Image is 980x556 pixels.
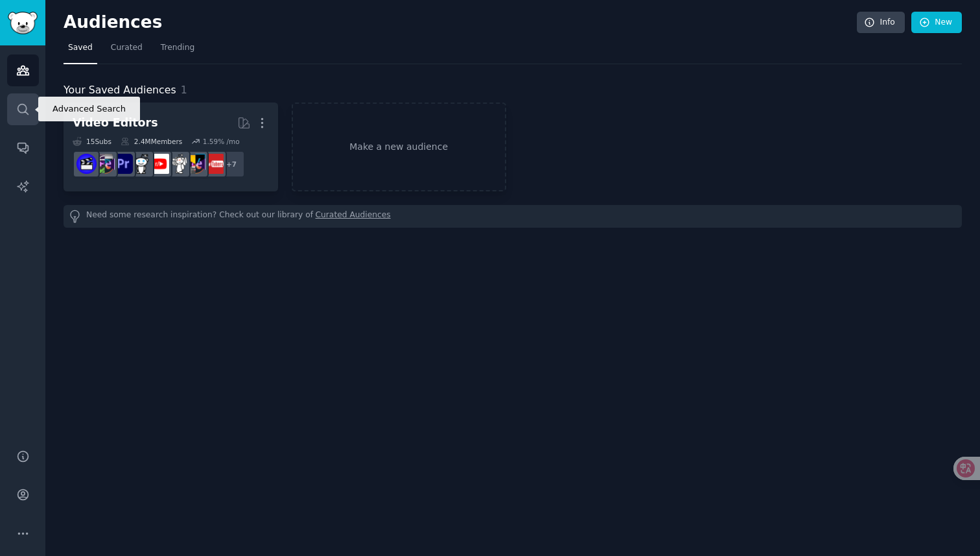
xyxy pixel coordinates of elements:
a: New [911,12,962,34]
img: premiere [113,154,133,174]
a: Saved [64,38,97,64]
div: 2.4M Members [121,137,182,146]
div: Need some research inspiration? Check out our library of [64,205,962,228]
span: Saved [68,42,93,54]
a: Curated [106,38,147,64]
div: 15 Sub s [73,137,111,146]
div: 1.59 % /mo [203,137,240,146]
img: youtubers [149,154,169,174]
div: Video Editors [73,115,158,131]
div: + 7 [218,151,245,178]
img: editors [95,154,115,174]
span: Trending [161,42,194,54]
a: Video Editors15Subs2.4MMembers1.59% /mo+7NewTubersVideoEditingvideographyyoutubersgopropremiereed... [64,103,278,191]
img: VideoEditors [76,154,97,174]
a: Trending [156,38,199,64]
a: Make a new audience [292,103,506,191]
img: NewTubers [204,154,224,174]
span: 1 [181,84,187,96]
a: Curated Audiences [316,210,391,223]
span: Your Saved Audiences [64,82,176,99]
h2: Audiences [64,12,857,33]
img: GummySearch logo [8,12,38,34]
img: VideoEditing [185,154,205,174]
img: gopro [131,154,151,174]
span: Curated [111,42,143,54]
a: Info [857,12,905,34]
img: videography [167,154,187,174]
